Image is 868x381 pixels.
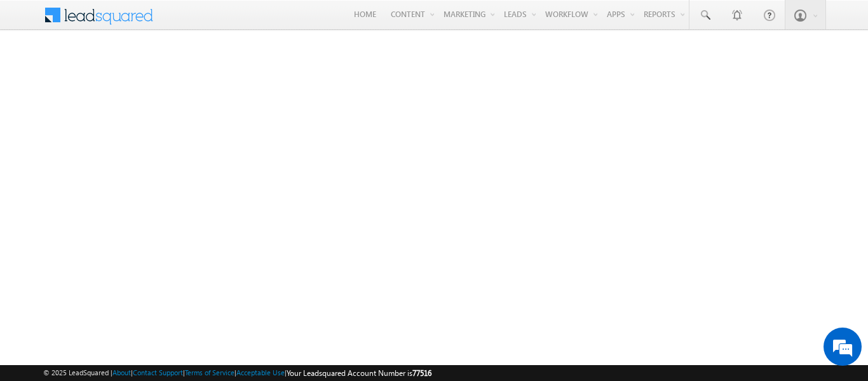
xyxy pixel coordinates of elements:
span: 77516 [412,368,431,378]
span: © 2025 LeadSquared | | | | | [43,367,431,379]
a: Acceptable Use [236,368,285,377]
a: Contact Support [133,368,183,377]
a: About [112,368,131,377]
span: Your Leadsquared Account Number is [287,368,431,378]
a: Terms of Service [185,368,234,377]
